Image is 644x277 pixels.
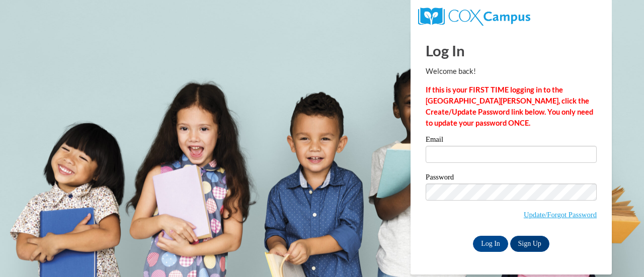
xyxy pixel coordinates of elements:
input: Log In [473,236,508,252]
img: COX Campus [418,8,530,26]
a: Update/Forgot Password [524,211,597,219]
h1: Log In [426,40,597,61]
a: COX Campus [418,12,530,20]
p: Welcome back! [426,66,597,77]
label: Email [426,136,597,146]
strong: If this is your FIRST TIME logging in to the [GEOGRAPHIC_DATA][PERSON_NAME], click the Create/Upd... [426,85,593,127]
a: Sign Up [510,236,549,252]
label: Password [426,173,597,183]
